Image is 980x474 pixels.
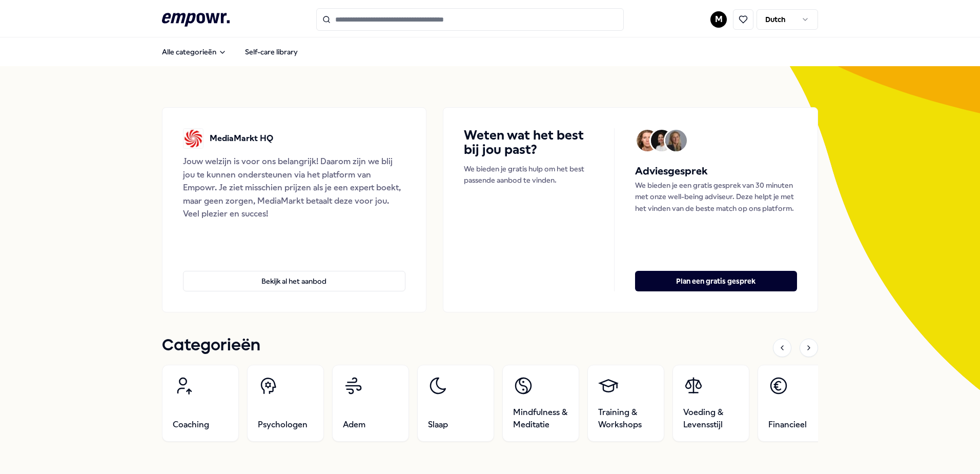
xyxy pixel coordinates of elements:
[464,163,594,186] p: We bieden je gratis hulp om het best passende aanbod te vinden.
[183,128,203,149] img: MediaMarkt HQ
[587,365,664,442] a: Training & Workshops
[332,365,409,442] a: Adem
[258,419,308,431] span: Psychologen
[428,419,448,431] span: Slaap
[513,406,568,431] span: Mindfulness & Meditatie
[237,42,306,62] a: Self-care library
[343,419,365,431] span: Adem
[464,128,594,157] h4: Weten wat het best bij jou past?
[154,42,306,62] nav: Main
[598,406,654,431] span: Training & Workshops
[758,365,834,442] a: Financieel
[635,163,797,180] h5: Adviesgesprek
[683,406,739,431] span: Voeding & Levensstijl
[635,271,797,291] button: Plan een gratis gesprek
[768,419,807,431] span: Financieel
[183,254,405,291] a: Bekijk al het aanbod
[710,11,727,28] button: M
[502,365,579,442] a: Mindfulness & Meditatie
[651,130,672,151] img: Avatar
[665,130,687,151] img: Avatar
[162,333,260,359] h1: Categorieën
[635,180,797,214] p: We bieden je een gratis gesprek van 30 minuten met onze well-being adviseur. Deze helpt je met he...
[247,365,324,442] a: Psychologen
[637,130,658,151] img: Avatar
[154,42,235,62] button: Alle categorieën
[183,155,405,221] div: Jouw welzijn is voor ons belangrijk! Daarom zijn we blij jou te kunnen ondersteunen via het platf...
[210,132,273,145] p: MediaMarkt HQ
[672,365,749,442] a: Voeding & Levensstijl
[183,271,405,291] button: Bekijk al het aanbod
[316,8,624,31] input: Search for products, categories or subcategories
[417,365,494,442] a: Slaap
[162,365,239,442] a: Coaching
[173,419,209,431] span: Coaching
